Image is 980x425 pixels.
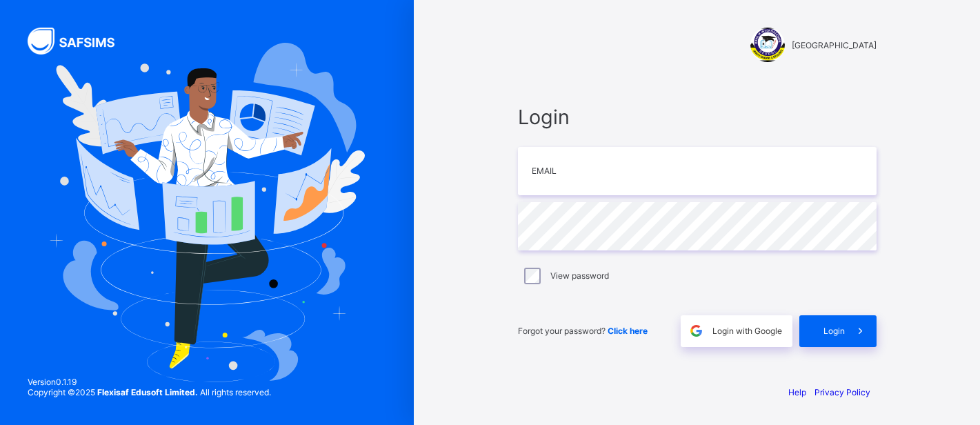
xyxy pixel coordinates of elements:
[788,387,806,397] a: Help
[792,40,877,50] span: [GEOGRAPHIC_DATA]
[608,326,648,336] a: Click here
[518,326,648,336] span: Forgot your password?
[28,28,131,55] img: SAFSIMS Logo
[823,326,845,336] span: Login
[688,323,704,339] img: google.396cfc9801f0270233282035f929180a.svg
[550,270,609,281] label: View password
[49,43,365,383] img: Hero Image
[97,387,198,397] strong: Flexisaf Edusoft Limited.
[712,326,782,336] span: Login with Google
[814,387,870,397] a: Privacy Policy
[518,105,877,129] span: Login
[28,377,271,387] span: Version 0.1.19
[28,387,271,397] span: Copyright © 2025 All rights reserved.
